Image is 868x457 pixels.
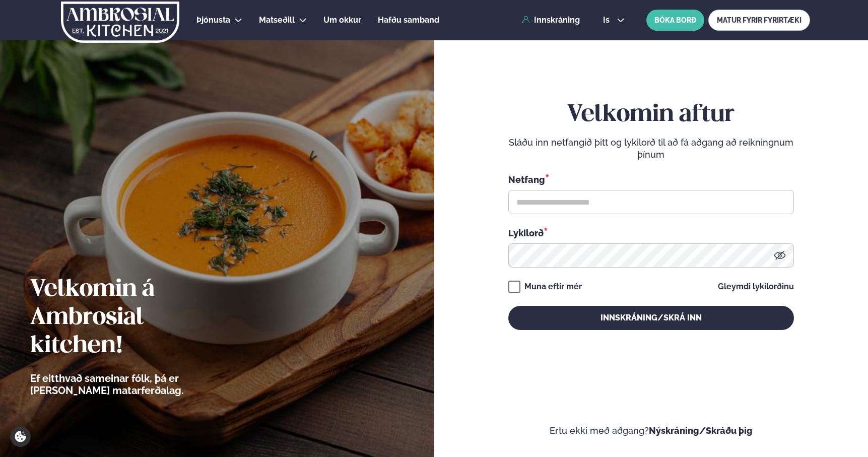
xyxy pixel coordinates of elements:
button: BÓKA BORÐ [646,10,704,31]
span: Hafðu samband [378,15,439,25]
span: Þjónusta [196,15,230,25]
a: Hafðu samband [378,14,439,26]
button: is [595,16,633,24]
button: Innskráning/Skrá inn [508,306,794,330]
a: Þjónusta [196,14,230,26]
img: logo [60,2,180,43]
span: is [603,16,613,24]
span: Um okkur [323,15,361,25]
div: Lykilorð [508,226,794,239]
div: Netfang [508,173,794,186]
span: Matseðill [259,15,295,25]
a: Matseðill [259,14,295,26]
a: Gleymdi lykilorðinu [718,283,794,291]
a: Um okkur [323,14,361,26]
p: Sláðu inn netfangið þitt og lykilorð til að fá aðgang að reikningnum þínum [508,137,794,161]
p: Ertu ekki með aðgang? [464,425,838,437]
a: Innskráning [522,16,580,25]
h2: Velkomin aftur [508,101,794,129]
a: MATUR FYRIR FYRIRTÆKI [708,10,810,31]
h2: Velkomin á Ambrosial kitchen! [30,276,239,360]
a: Cookie settings [10,426,31,447]
p: Ef eitthvað sameinar fólk, þá er [PERSON_NAME] matarferðalag. [30,372,239,397]
a: Nýskráning/Skráðu þig [649,425,753,436]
